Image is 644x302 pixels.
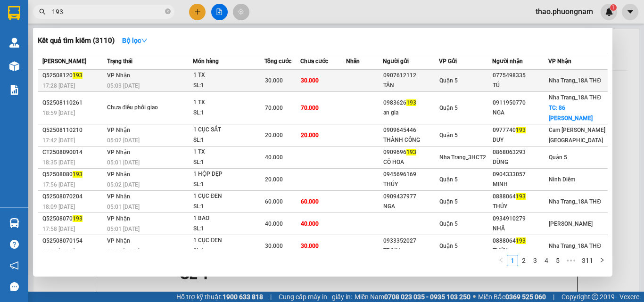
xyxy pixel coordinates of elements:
span: down [141,37,148,44]
span: 20.000 [265,176,283,183]
div: 1 CỤC SẮT [193,125,264,135]
div: SL: 1 [193,202,264,212]
div: 0945696169 [383,170,438,180]
div: 0888064 [493,192,548,202]
div: THÀNH CÔNG [383,135,438,145]
div: SL: 1 [193,224,264,234]
li: Previous Page [495,255,507,266]
b: Gửi khách hàng [58,14,93,58]
div: SL: 1 [193,81,264,91]
span: 193 [516,237,526,244]
span: ••• [563,255,578,266]
div: 1 TX [193,147,264,157]
div: 0904333057 [493,170,548,180]
span: Quận 5 [549,154,567,161]
div: NGA [493,108,548,118]
div: Chưa điều phối giao [107,103,178,113]
div: 0983626 [383,98,438,108]
span: notification [10,261,19,270]
span: Quận 5 [439,132,458,139]
strong: Bộ lọc [122,37,148,44]
span: 18:09 [DATE] [42,204,75,210]
div: 1 TX [193,70,264,81]
div: CÔ HOA [383,157,438,167]
span: 40.000 [265,154,283,161]
div: Q52508120 [42,71,104,81]
span: TC: 86 [PERSON_NAME] [549,105,593,122]
span: 30.000 [265,77,283,84]
div: DŨNG [493,157,548,167]
li: (c) 2017 [79,45,130,57]
div: 1 BAO [193,213,264,224]
div: 0934910279 [493,214,548,224]
span: 193 [73,72,83,79]
span: Nha Trang_18A THĐ [549,198,601,205]
span: 05:01 [DATE] [107,204,140,210]
span: Trạng thái [107,58,132,65]
div: 0868063293 [493,147,548,157]
a: 3 [530,255,540,266]
span: 05:01 [DATE] [107,248,140,254]
div: THỦY [493,202,548,212]
li: Next 5 Pages [563,255,578,266]
span: Cam [PERSON_NAME][GEOGRAPHIC_DATA] [549,127,605,144]
div: 0775498335 [493,71,548,81]
div: SL: 1 [193,157,264,168]
span: 05:01 [DATE] [107,226,140,232]
div: 1 CỤC ĐEN [193,236,264,246]
div: SL: 1 [193,180,264,190]
span: [PERSON_NAME] [42,58,86,65]
a: 5 [553,255,563,266]
span: Quận 5 [439,77,458,84]
img: logo-vxr [8,6,20,20]
div: 1 CỤC ĐEN [193,191,264,202]
div: SL: 1 [193,135,264,146]
span: VP Nhận [107,215,130,222]
span: 193 [516,193,526,200]
span: VP Nhận [107,149,130,155]
span: Nha Trang_18A THĐ [549,94,601,101]
span: Nha Trang_18A THĐ [549,77,601,84]
div: TÚ [493,81,548,90]
input: Tìm tên, số ĐT hoặc mã đơn [52,7,163,17]
span: 60.000 [265,198,283,205]
span: 20.000 [265,132,283,139]
span: VP Gửi [439,58,457,65]
a: 2 [519,255,529,266]
span: Quận 5 [439,220,458,227]
li: 3 [529,255,541,266]
div: Q52508110210 [42,125,104,135]
img: warehouse-icon [9,38,19,48]
span: question-circle [10,240,19,249]
span: 18:59 [DATE] [42,110,75,116]
li: 1 [507,255,518,266]
a: 311 [579,255,596,266]
span: Tổng cước [264,58,291,65]
div: TÂN [383,81,438,90]
span: Quận 5 [439,176,458,183]
div: 0909696 [383,147,438,157]
span: VP Nhận [107,72,130,79]
span: 17:56 [DATE] [42,181,75,188]
span: left [498,257,504,263]
div: an gia [383,108,438,118]
span: VP Nhận [107,127,130,133]
span: VP Nhận [107,171,130,178]
span: 60.000 [301,198,319,205]
span: 193 [73,215,83,222]
span: 193 [406,99,416,106]
div: Q52508070154 [42,236,104,246]
div: THỦY [493,246,548,256]
span: 40.000 [265,220,283,227]
div: Q52508110261 [42,98,104,108]
b: Phương Nam Express [12,61,52,122]
span: 18:35 [DATE] [42,159,75,166]
span: 20.000 [301,132,319,139]
div: 1 TX [193,98,264,108]
div: 0909645446 [383,125,438,135]
li: 311 [578,255,596,266]
span: Người nhận [492,58,523,65]
span: 30.000 [301,77,319,84]
span: 05:01 [DATE] [107,159,140,166]
div: 1 HỘP DẸP [193,169,264,180]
